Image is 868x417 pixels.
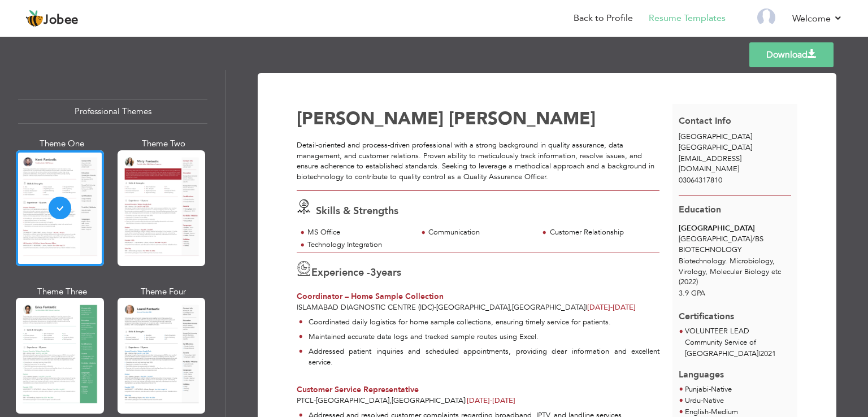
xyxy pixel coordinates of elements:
[18,138,106,150] div: Theme One
[679,223,791,234] div: [GEOGRAPHIC_DATA]
[550,227,653,238] div: Customer Relationship
[685,337,791,360] p: Community Service of [GEOGRAPHIC_DATA] 2021
[309,332,660,342] p: Maintained accurate data logs and tracked sample routes using Excel.
[389,396,392,406] span: ,
[307,240,411,250] div: Technology Integration
[434,302,436,312] span: -
[297,396,314,406] span: PTCL
[679,115,731,127] span: Contact Info
[679,142,752,153] span: [GEOGRAPHIC_DATA]
[314,396,316,406] span: -
[679,277,698,287] span: (2022)
[392,396,465,406] span: [GEOGRAPHIC_DATA]
[428,227,532,238] div: Communication
[758,349,760,359] span: |
[490,396,492,406] span: -
[18,286,106,298] div: Theme Three
[370,266,401,280] label: years
[679,360,724,381] span: Languages
[679,302,734,323] span: Certifications
[679,288,705,298] span: 3.9 GPA
[297,291,444,302] span: Coordinator – Home Sample Collection
[44,14,79,27] span: Jobee
[574,12,633,25] a: Back to Profile
[309,346,660,367] p: Addressed patient inquiries and scheduled appointments, providing clear information and excellent...
[25,10,44,28] img: jobee.io
[685,396,738,407] li: Native
[679,234,763,255] span: [GEOGRAPHIC_DATA] BS BIOTECHNOLOGY
[297,384,419,395] span: Customer Service Representative
[120,138,208,150] div: Theme Two
[587,302,613,312] span: [DATE]
[25,10,79,28] a: Jobee
[467,396,515,406] span: [DATE]
[679,175,722,185] span: 03064317810
[752,234,755,244] span: /
[370,266,376,280] span: 3
[18,99,207,124] div: Professional Themes
[685,407,709,417] span: English
[587,302,636,312] span: [DATE]
[512,302,585,312] span: [GEOGRAPHIC_DATA]
[297,302,434,312] span: Islamabad Diagnostic Centre (IDC)
[316,204,398,218] span: Skills & Strengths
[679,132,752,142] span: [GEOGRAPHIC_DATA]
[120,286,208,298] div: Theme Four
[510,302,512,312] span: ,
[749,42,834,67] a: Download
[685,384,732,396] li: Native
[307,227,411,238] div: MS Office
[757,8,775,27] img: Profile Img
[709,384,711,394] span: -
[701,396,703,406] span: -
[311,266,370,280] span: Experience -
[316,396,389,406] span: [GEOGRAPHIC_DATA]
[436,302,510,312] span: [GEOGRAPHIC_DATA]
[679,203,721,216] span: Education
[309,317,660,328] p: Coordinated daily logistics for home sample collections, ensuring timely service for patients.
[679,256,781,277] span: Biotechnology. Microbiology, Virology, Molecular Biology etc
[649,12,726,25] a: Resume Templates
[465,396,467,406] span: |
[449,107,596,131] span: [PERSON_NAME]
[685,326,749,336] span: VOLUNTEER LEAD
[685,396,701,406] span: Urdu
[792,12,843,25] a: Welcome
[585,302,587,312] span: |
[685,384,709,394] span: Punjabi
[610,302,613,312] span: -
[467,396,492,406] span: [DATE]
[297,107,444,131] span: [PERSON_NAME]
[709,407,711,417] span: -
[679,154,741,175] span: [EMAIL_ADDRESS][DOMAIN_NAME]
[297,140,659,182] div: Detail-oriented and process-driven professional with a strong background in quality assurance, da...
